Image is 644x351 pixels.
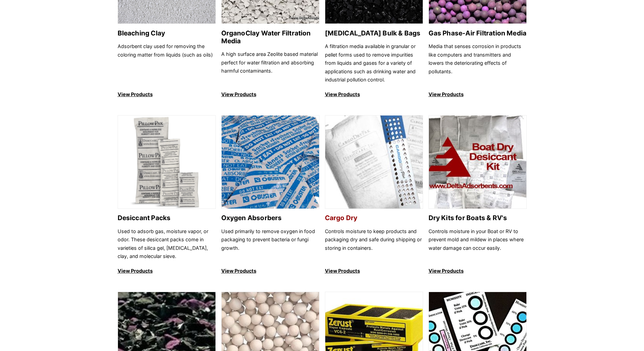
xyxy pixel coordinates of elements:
p: View Products [221,267,319,275]
p: A filtration media available in granular or pellet forms used to remove impurities from liquids a... [325,42,423,84]
h2: Cargo Dry [325,214,423,222]
h2: Dry Kits for Boats & RV's [429,214,527,222]
a: Cargo Dry Cargo Dry Controls moisture to keep products and packaging dry and safe during shipping... [325,115,423,275]
h2: Bleaching Clay [118,29,216,37]
p: Controls moisture to keep products and packaging dry and safe during shipping or storing in conta... [325,227,423,261]
p: View Products [325,267,423,275]
p: Media that senses corrosion in products like computers and transmitters and lowers the deteriorat... [429,42,527,84]
h2: Oxygen Absorbers [221,214,319,222]
img: Cargo Dry [325,116,423,209]
p: View Products [118,267,216,275]
h2: Desiccant Packs [118,214,216,222]
h2: OrganoClay Water Filtration Media [221,29,319,45]
p: View Products [118,90,216,98]
p: View Products [429,90,527,98]
a: Oxygen Absorbers Oxygen Absorbers Used primarily to remove oxygen in food packaging to prevent ba... [221,115,319,275]
a: Desiccant Packs Desiccant Packs Used to adsorb gas, moisture vapor, or odor. These desiccant pack... [118,115,216,275]
img: Dry Kits for Boats & RV's [429,116,526,209]
p: View Products [429,267,527,275]
h2: [MEDICAL_DATA] Bulk & Bags [325,29,423,37]
p: Adsorbent clay used for removing the coloring matter from liquids (such as oils) [118,42,216,84]
p: Used primarily to remove oxygen in food packaging to prevent bacteria or fungi growth. [221,227,319,261]
p: Controls moisture in your Boat or RV to prevent mold and mildew in places where water damage can ... [429,227,527,261]
img: Oxygen Absorbers [222,116,319,209]
p: Used to adsorb gas, moisture vapor, or odor. These desiccant packs come in varieties of silica ge... [118,227,216,261]
p: A high surface area Zeolite based material perfect for water filtration and absorbing harmful con... [221,50,319,84]
h2: Gas Phase-Air Filtration Media [429,29,527,37]
p: View Products [325,90,423,98]
img: Desiccant Packs [118,116,215,209]
p: View Products [221,90,319,98]
a: Dry Kits for Boats & RV's Dry Kits for Boats & RV's Controls moisture in your Boat or RV to preve... [429,115,527,275]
